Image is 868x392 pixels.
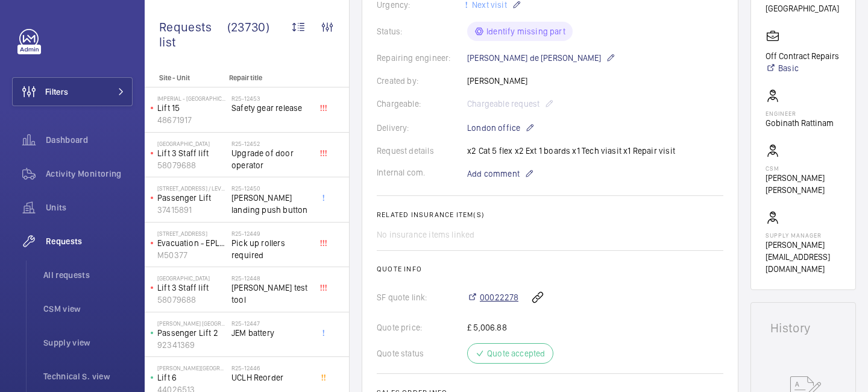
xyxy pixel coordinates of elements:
[231,327,311,339] span: JEM battery
[231,192,311,216] span: [PERSON_NAME] landing push button
[231,282,311,306] span: [PERSON_NAME] test tool
[157,237,227,249] p: Evacuation - EPL Passenger Lift No 1
[766,165,841,172] p: CSM
[231,140,311,147] h2: R25-12452
[157,185,227,192] p: [STREET_ADDRESS] / leven hotel
[766,50,839,62] p: Off Contract Repairs
[46,134,133,146] span: Dashboard
[480,291,518,303] span: 00022278
[157,282,227,294] p: Lift 3 Staff lift
[157,274,227,282] p: [GEOGRAPHIC_DATA]
[231,364,311,371] h2: R25-12446
[766,239,841,275] p: [PERSON_NAME][EMAIL_ADDRESS][DOMAIN_NAME]
[157,192,227,204] p: Passenger Lift
[770,322,836,334] h1: History
[157,364,227,371] p: [PERSON_NAME][GEOGRAPHIC_DATA]
[467,291,518,303] a: 00022278
[766,117,834,129] p: Gobinath Rattinam
[157,114,227,126] p: 48671917
[766,62,839,74] a: Basic
[231,274,311,282] h2: R25-12448
[157,140,227,147] p: [GEOGRAPHIC_DATA]
[231,147,311,171] span: Upgrade of door operator
[377,210,723,219] h2: Related insurance item(s)
[157,102,227,114] p: Lift 15
[46,235,133,247] span: Requests
[231,185,311,192] h2: R25-12450
[231,371,311,384] span: UCLH Reorder
[766,110,834,117] p: Engineer
[45,86,68,98] span: Filters
[231,237,311,261] span: Pick up rollers required
[157,294,227,306] p: 58079688
[43,370,133,382] span: Technical S. view
[157,95,227,102] p: Imperial - [GEOGRAPHIC_DATA]
[157,147,227,159] p: Lift 3 Staff lift
[43,303,133,315] span: CSM view
[43,337,133,349] span: Supply view
[157,249,227,261] p: M50377
[467,51,615,65] p: [PERSON_NAME] de [PERSON_NAME]
[157,320,227,327] p: [PERSON_NAME] [GEOGRAPHIC_DATA]
[231,95,311,102] h2: R25-12453
[377,265,723,273] h2: Quote info
[157,230,227,237] p: [STREET_ADDRESS]
[231,320,311,327] h2: R25-12447
[229,74,309,82] p: Repair title
[766,232,841,239] p: Supply manager
[46,168,133,180] span: Activity Monitoring
[159,19,227,49] span: Requests list
[157,204,227,216] p: 37415891
[157,339,227,351] p: 92341369
[46,201,133,213] span: Units
[231,102,311,114] span: Safety gear release
[12,77,133,106] button: Filters
[766,172,841,196] p: [PERSON_NAME] [PERSON_NAME]
[43,269,133,281] span: All requests
[231,230,311,237] h2: R25-12449
[157,371,227,384] p: Lift 6
[467,121,535,135] p: London office
[157,327,227,339] p: Passenger Lift 2
[145,74,224,82] p: Site - Unit
[157,159,227,171] p: 58079688
[467,168,520,180] span: Add comment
